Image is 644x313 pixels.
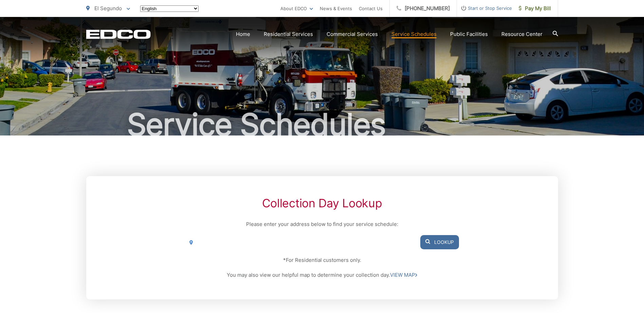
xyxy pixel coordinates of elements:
a: Resource Center [501,30,542,38]
a: Residential Services [264,30,313,38]
button: Lookup [420,235,459,249]
p: *For Residential customers only. [185,256,459,264]
a: About EDCO [280,4,313,13]
a: Public Facilities [450,30,488,38]
p: Please enter your address below to find your service schedule: [185,220,459,228]
h2: Collection Day Lookup [185,196,459,210]
span: Pay My Bill [519,4,551,13]
a: News & Events [320,4,352,13]
h1: Service Schedules [86,108,558,142]
a: Commercial Services [327,30,378,38]
a: Service Schedules [391,30,437,38]
select: Select a language [140,5,199,12]
a: VIEW MAP [390,271,417,279]
p: You may also view our helpful map to determine your collection day. [185,271,459,279]
a: Home [236,30,250,38]
a: EDCD logo. Return to the homepage. [86,29,151,39]
a: Contact Us [359,4,383,13]
span: El Segundo [94,5,122,12]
